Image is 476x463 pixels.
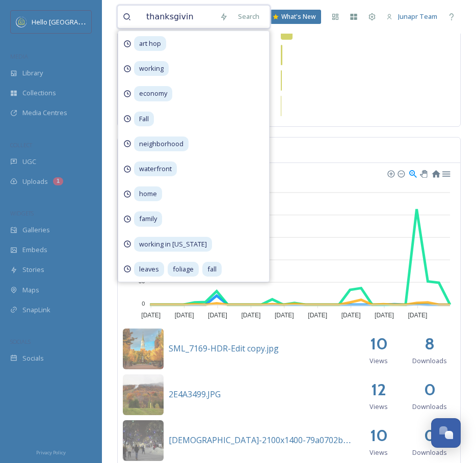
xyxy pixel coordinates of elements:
span: Fall [134,112,154,126]
span: Junapr Team [398,12,437,21]
div: Menu [441,169,450,177]
span: family [134,211,162,226]
h2: 10 [370,332,388,356]
div: Zoom Out [397,170,404,177]
h2: 0 [424,423,436,448]
span: Library [22,68,43,78]
h2: 8 [425,332,435,356]
span: Hello [GEOGRAPHIC_DATA] [32,17,114,26]
span: Privacy Policy [36,449,66,456]
tspan: [DATE] [341,312,361,319]
span: Views [369,402,388,412]
span: Embeds [22,245,47,255]
span: Maps [22,285,39,295]
div: Panning [420,170,426,176]
span: art hop [134,36,166,51]
span: MEDIA [10,52,28,60]
div: Search [233,7,265,26]
span: SnapLink [22,305,50,315]
span: Uploads [22,177,48,186]
span: SOCIALS [10,338,31,345]
span: foliage [168,262,199,277]
span: fall [202,262,222,277]
span: leaves [134,262,164,277]
div: Selection Zoom [408,169,417,177]
div: Zoom In [387,170,394,177]
span: 2E4A3499.JPG [169,389,221,400]
tspan: 0 [142,301,145,307]
span: working in [US_STATE] [134,237,212,252]
span: economy [134,86,172,101]
span: Downloads [412,356,447,366]
span: Views [369,356,388,366]
span: Galleries [22,225,50,235]
tspan: 50 [139,278,145,284]
a: Junapr Team [381,7,442,26]
span: Collections [22,88,56,98]
span: Downloads [412,448,447,457]
input: Search your library [141,6,215,28]
tspan: [DATE] [208,312,227,319]
span: home [134,186,162,201]
span: SML_7169-HDR-Edit copy.jpg [169,343,279,354]
span: Stories [22,265,44,275]
h2: 10 [370,423,388,448]
tspan: [DATE] [175,312,194,319]
img: images.png [16,17,27,27]
img: f20c300f-b200-4ab9-a272-8edb1296862e.jpg [123,374,164,415]
tspan: [DATE] [375,312,394,319]
tspan: [DATE] [141,312,161,319]
span: working [134,61,169,76]
span: Views [369,448,388,457]
span: Downloads [412,402,447,412]
a: Privacy Policy [36,446,66,458]
h2: 0 [424,377,436,402]
h2: 12 [371,377,386,402]
tspan: [DATE] [241,312,260,319]
span: neighborhood [134,137,189,151]
span: Media Centres [22,108,67,118]
span: UGC [22,157,36,167]
tspan: [DATE] [275,312,294,319]
tspan: [DATE] [308,312,327,319]
button: Open Chat [431,418,461,448]
span: waterfront [134,161,177,176]
img: 27ab6e13-739a-4477-a635-8d012b2b8a7d.jpg [123,420,164,461]
a: What's New [270,10,321,24]
img: 8b7303b5-6ce5-43cb-af4f-1a64fc3b37df.jpg [123,329,164,369]
div: Reset Zoom [431,169,440,177]
tspan: [DATE] [408,312,428,319]
span: COLLECT [10,141,32,149]
span: Socials [22,353,44,363]
div: 1 [53,177,63,185]
span: WIDGETS [10,209,34,217]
